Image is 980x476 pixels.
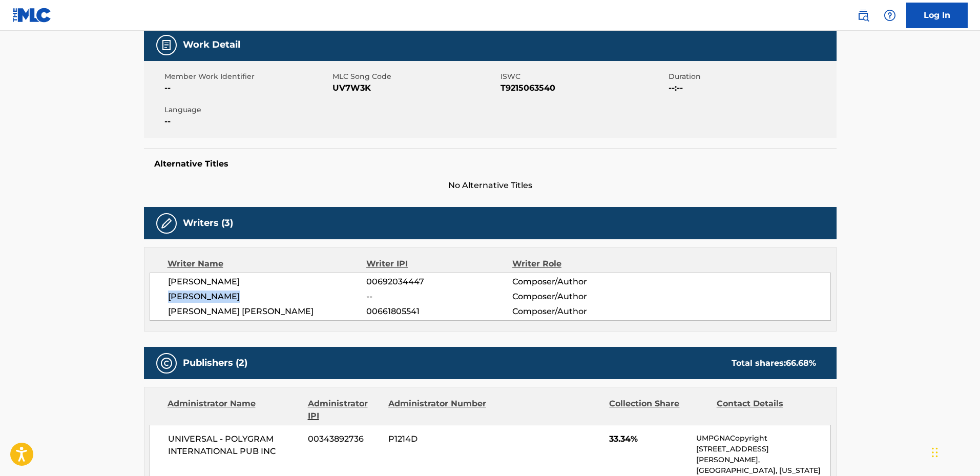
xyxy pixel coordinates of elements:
img: help [884,9,896,22]
div: Contact Details [717,398,816,422]
img: Work Detail [160,39,173,51]
span: P1214D [388,433,488,445]
iframe: Chat Widget [929,427,980,476]
span: UV7W3K [332,82,498,94]
span: Member Work Identifier [164,71,330,82]
div: Writer Role [512,258,645,270]
span: 00692034447 [366,276,512,288]
span: [PERSON_NAME] [168,276,367,288]
img: MLC Logo [12,8,52,23]
a: Public Search [853,5,873,26]
div: Total shares: [732,357,816,369]
span: No Alternative Titles [144,179,837,192]
h5: Writers (3) [183,217,233,229]
span: -- [366,291,512,303]
a: Log In [906,3,968,28]
span: Duration [669,71,834,82]
span: 33.34% [609,433,689,445]
h5: Publishers (2) [183,357,247,369]
div: Help [880,5,900,26]
div: Arrastar [932,437,938,468]
span: [PERSON_NAME] [PERSON_NAME] [168,305,367,318]
img: search [857,9,869,22]
span: T9215063540 [501,82,666,94]
p: [STREET_ADDRESS][PERSON_NAME], [696,444,830,465]
span: UNIVERSAL - POLYGRAM INTERNATIONAL PUB INC [168,433,301,458]
span: --:-- [669,82,834,94]
div: Administrator Name [168,398,300,422]
span: MLC Song Code [332,71,498,82]
span: Language [164,105,330,115]
div: Writer IPI [366,258,512,270]
span: Composer/Author [512,276,645,288]
h5: Work Detail [183,39,240,51]
span: ISWC [501,71,666,82]
span: [PERSON_NAME] [168,291,367,303]
img: Writers [160,217,173,230]
img: Publishers [160,357,173,369]
div: Widget de chat [929,427,980,476]
span: 00661805541 [366,305,512,318]
span: 66.68 % [786,358,816,368]
span: -- [164,115,330,128]
div: Collection Share [609,398,708,422]
span: 00343892736 [308,433,381,445]
span: -- [164,82,330,94]
div: Writer Name [168,258,367,270]
div: Administrator IPI [308,398,381,422]
p: UMPGNACopyright [696,433,830,444]
h5: Alternative Titles [154,159,826,169]
div: Administrator Number [388,398,488,422]
span: Composer/Author [512,305,645,318]
span: Composer/Author [512,291,645,303]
